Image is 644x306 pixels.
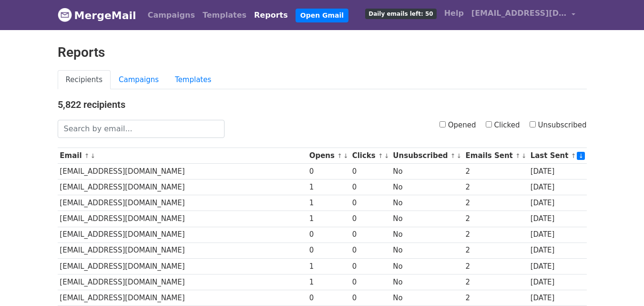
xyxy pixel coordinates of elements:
[391,227,463,243] td: No
[58,195,307,211] td: [EMAIL_ADDRESS][DOMAIN_NAME]
[463,211,528,227] td: 2
[391,179,463,195] td: No
[463,179,528,195] td: 2
[58,44,587,61] h2: Reports
[58,179,307,195] td: [EMAIL_ADDRESS][DOMAIN_NAME]
[350,148,391,164] th: Clicks
[528,274,587,290] td: [DATE]
[528,243,587,258] td: [DATE]
[463,290,528,306] td: 2
[463,243,528,258] td: 2
[58,5,136,25] a: MergeMail
[577,152,585,160] a: ↓
[350,195,391,211] td: 0
[571,152,576,159] a: ↑
[307,148,350,164] th: Opens
[440,4,468,23] a: Help
[463,274,528,290] td: 2
[307,211,350,227] td: 1
[391,164,463,179] td: No
[58,70,111,90] a: Recipients
[58,274,307,290] td: [EMAIL_ADDRESS][DOMAIN_NAME]
[528,179,587,195] td: [DATE]
[58,120,225,138] input: Search by email...
[528,211,587,227] td: [DATE]
[391,258,463,274] td: No
[350,211,391,227] td: 0
[58,227,307,243] td: [EMAIL_ADDRESS][DOMAIN_NAME]
[307,195,350,211] td: 1
[515,152,521,159] a: ↑
[84,152,90,159] a: ↑
[528,258,587,274] td: [DATE]
[528,290,587,306] td: [DATE]
[530,121,536,127] input: Unsubscribed
[350,243,391,258] td: 0
[528,148,587,164] th: Last Sent
[58,148,307,164] th: Email
[457,152,462,159] a: ↓
[528,227,587,243] td: [DATE]
[440,120,476,131] label: Opened
[58,8,72,22] img: MergeMail logo
[391,195,463,211] td: No
[58,99,587,110] h4: 5,822 recipients
[58,258,307,274] td: [EMAIL_ADDRESS][DOMAIN_NAME]
[350,274,391,290] td: 0
[350,179,391,195] td: 0
[468,4,579,26] a: [EMAIL_ADDRESS][DOMAIN_NAME]
[343,152,348,159] a: ↓
[463,195,528,211] td: 2
[307,227,350,243] td: 0
[365,9,436,19] span: Daily emails left: 50
[350,227,391,243] td: 0
[384,152,389,159] a: ↓
[463,164,528,179] td: 2
[440,121,446,127] input: Opened
[350,164,391,179] td: 0
[350,258,391,274] td: 0
[307,290,350,306] td: 0
[307,164,350,179] td: 0
[296,9,348,22] a: Open Gmail
[250,6,292,25] a: Reports
[530,120,587,131] label: Unsubscribed
[307,258,350,274] td: 1
[486,120,520,131] label: Clicked
[144,6,199,25] a: Campaigns
[391,274,463,290] td: No
[167,70,219,90] a: Templates
[471,8,567,19] span: [EMAIL_ADDRESS][DOMAIN_NAME]
[91,152,96,159] a: ↓
[58,164,307,179] td: [EMAIL_ADDRESS][DOMAIN_NAME]
[521,152,527,159] a: ↓
[391,211,463,227] td: No
[463,148,528,164] th: Emails Sent
[361,4,440,23] a: Daily emails left: 50
[391,148,463,164] th: Unsubscribed
[58,211,307,227] td: [EMAIL_ADDRESS][DOMAIN_NAME]
[307,274,350,290] td: 1
[199,6,250,25] a: Templates
[391,290,463,306] td: No
[307,179,350,195] td: 1
[307,243,350,258] td: 0
[528,195,587,211] td: [DATE]
[337,152,342,159] a: ↑
[463,227,528,243] td: 2
[378,152,383,159] a: ↑
[486,121,492,127] input: Clicked
[450,152,456,159] a: ↑
[111,70,167,90] a: Campaigns
[391,243,463,258] td: No
[528,164,587,179] td: [DATE]
[350,290,391,306] td: 0
[58,243,307,258] td: [EMAIL_ADDRESS][DOMAIN_NAME]
[58,290,307,306] td: [EMAIL_ADDRESS][DOMAIN_NAME]
[463,258,528,274] td: 2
